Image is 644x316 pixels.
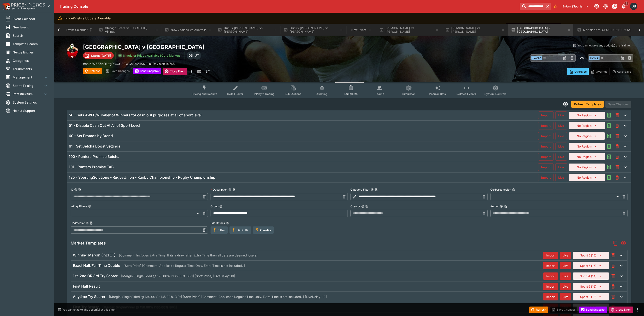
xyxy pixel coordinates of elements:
div: Start From [567,68,633,75]
button: Import [538,143,554,150]
button: No Region [569,112,605,119]
img: PriceKinetics Logo [1,2,10,11]
div: PriceKinetics Update Available [65,14,111,22]
button: Live [560,293,571,300]
button: No Region [569,122,605,129]
span: System Controls [484,92,507,96]
button: Copy To Clipboard [232,188,236,191]
span: Template Search [13,42,49,46]
span: Related Events [456,92,476,96]
button: Import [543,272,558,280]
button: Group [219,205,222,208]
button: Event Calendar [64,24,95,36]
h6: Exact Half/Full Time Double [73,263,120,268]
button: Copy To Clipboard [375,188,378,191]
button: Toggle light/dark mode [602,2,610,10]
span: Team B [589,56,600,60]
button: Select Tenant [560,3,592,10]
span: Management [13,75,43,80]
button: Updated atCopy To Clipboard [86,221,89,225]
h6: Anytime Try Scorer [73,294,105,299]
button: Audit the Template Change History [605,173,613,182]
button: Import [538,153,554,161]
button: Copy To Clipboard [365,205,368,208]
button: Auto-Save [609,68,633,75]
button: Live [560,262,571,269]
button: Live [555,153,567,161]
button: IDCopy To Clipboard [74,188,77,191]
h6: 125 - SportingSolutions - RugbyUnion - Rugby Championship - Rugby Championship [69,175,215,180]
button: Add [619,239,628,247]
p: Edit Details [211,221,225,225]
button: Northland v [GEOGRAPHIC_DATA] [574,24,639,36]
button: more [189,68,194,75]
h6: 50 - Sets AWFD/Number of Winners for cash out purposes at all of sport level [69,113,202,118]
p: Overtype [575,69,587,74]
button: Overlay [253,226,274,234]
p: [Comment: Includes Extra Time. If its a draw after Extra Time then all bets are deemed losers] [119,253,257,258]
span: Bulk Actions [285,92,301,96]
h2: Copy To Clipboard [83,44,358,51]
button: Copy To Clipboard [78,188,81,191]
span: Detail Editor [227,92,243,96]
p: InPlay Phase [71,204,87,208]
span: Search [13,33,49,38]
span: Auditing [316,92,327,96]
button: Import [543,293,558,300]
p: Override [596,69,607,74]
span: Nexus Entities [13,50,49,55]
button: Send Snapshot [133,68,161,74]
button: Refresh [529,307,548,313]
button: This will delete the selected template. You will still need to Save Template changes to commit th... [613,132,621,140]
p: You cannot take any action(s) at this time. [62,308,115,312]
button: more [635,307,640,312]
p: You cannot take any action(s) at this time. [577,44,630,48]
button: Live [555,132,567,140]
button: Defaults [229,226,251,234]
button: InPlay Phase [88,205,91,208]
div: Daniel Beswick [630,3,637,10]
button: Override [588,68,609,75]
span: Simulator [402,92,415,96]
button: Overtype [567,68,589,75]
button: Sport 5 (15) [573,252,609,259]
button: Copy To Clipboard [90,221,93,225]
span: Team A [531,56,542,60]
p: Author [490,204,499,208]
button: No Region [569,153,605,160]
button: AuthorCopy To Clipboard [500,205,503,208]
button: This will delete the selected template. You will still need to Save Template changes to commit th... [613,163,621,171]
div: Trading Console [60,4,518,9]
button: Live [560,252,571,259]
span: Event Calendar [13,16,49,21]
h6: - VS - [577,55,586,60]
button: Filter [211,226,228,234]
button: Live [555,143,567,150]
button: [PERSON_NAME] vs [PERSON_NAME] [377,24,442,36]
button: Daniel Beswick [629,1,639,11]
span: InPlay™ Trading [254,92,275,96]
h6: Winning Margin (Incl ET) [73,253,116,258]
button: [PERSON_NAME] vs [PERSON_NAME] [442,24,507,36]
button: Documentation [611,2,619,10]
button: Refresh Templates [571,101,604,108]
button: Close Event [163,68,187,75]
p: [Margin: SingleSided @ 125.00% (135.00% BIP)] [Sort: Price] [LiveDelay: 10] [121,274,235,278]
h6: 101 - Punters Promise TAB [69,165,114,169]
button: No Region [569,174,605,181]
button: No Bookmarks [552,3,559,10]
button: Refresh [83,68,102,74]
h6: 1st, 2nd OR 3rd Try Scorer [73,274,118,278]
p: Description [211,188,227,191]
button: This will delete the selected template. You will still need to Save Template changes to commit th... [613,122,621,130]
button: Import [538,132,554,140]
span: Categories [13,58,49,63]
p: Group [211,204,218,208]
div: Joshua Thomson [193,51,201,60]
button: CreatorCopy To Clipboard [361,205,364,208]
button: Notifications [620,2,628,10]
button: Import [543,262,558,269]
button: Audit the Template Change History [605,163,613,171]
button: Import [538,174,554,181]
div: Event type filters [188,82,510,98]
